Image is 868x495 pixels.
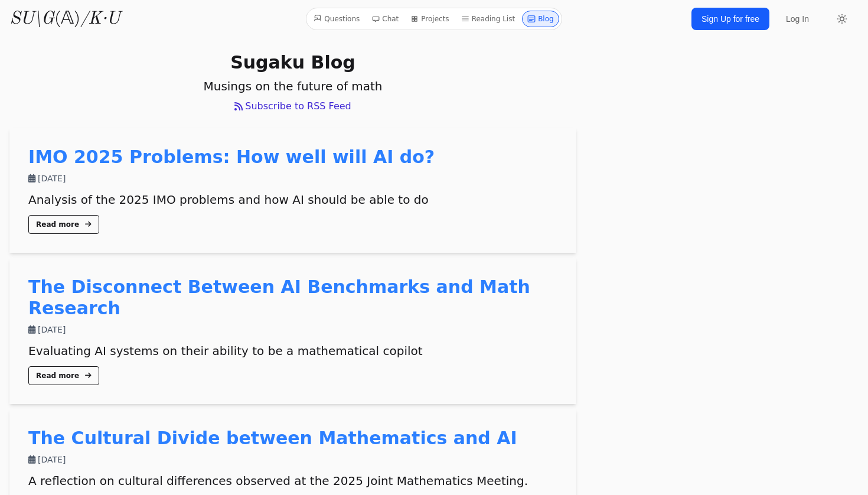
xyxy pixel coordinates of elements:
div: A reflection on cultural differences observed at the 2025 Joint Mathematics Meeting. [28,473,557,489]
a: SU\G(𝔸)/K·U [9,8,120,30]
a: Questions [309,11,364,27]
a: Blog [522,11,559,27]
i: SU\G [9,10,54,28]
div: Evaluating AI systems on their ability to be a mathematical copilot [28,343,557,359]
i: /K·U [80,10,120,28]
a: Reading List [456,11,520,27]
a: Read more [28,215,99,234]
a: Sign Up for free [691,8,769,30]
h1: Sugaku Blog [9,52,576,73]
a: Log In [779,8,816,30]
a: Projects [406,11,453,27]
div: Analysis of the 2025 IMO problems and how AI should be able to do [28,191,557,208]
a: Chat [367,11,403,27]
div: [DATE] [28,324,557,336]
a: Read more [28,366,99,385]
div: [DATE] [28,454,557,465]
a: IMO 2025 Problems: How well will AI do? [28,146,435,167]
a: Subscribe to RSS Feed [9,99,576,113]
a: The Cultural Divide between Mathematics and AI [28,428,517,448]
p: Musings on the future of math [9,78,576,95]
div: [DATE] [28,172,557,184]
a: The Disconnect Between AI Benchmarks and Math Research [28,276,530,318]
